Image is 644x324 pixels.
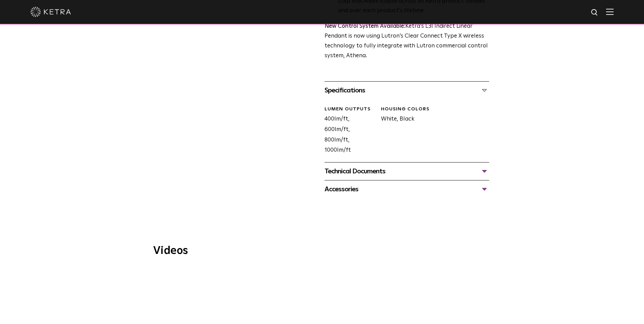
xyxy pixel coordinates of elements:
p: Ketra’s L3I Indirect Linear Pendant is now using Lutron’s Clear Connect Type X wireless technolog... [325,22,489,61]
img: ketra-logo-2019-white [30,7,71,17]
div: Specifications [325,85,489,96]
strong: New Control System Available: [325,23,405,29]
div: White, Black [376,106,432,156]
h3: Videos [153,245,491,256]
img: search icon [591,8,599,17]
div: Accessories [325,184,489,195]
div: 400lm/ft, 600lm/ft, 800lm/ft, 1000lm/ft [319,106,376,156]
img: Hamburger%20Nav.svg [606,8,614,15]
div: HOUSING COLORS [381,106,432,113]
div: LUMEN OUTPUTS [325,106,376,113]
div: Technical Documents [325,166,489,177]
